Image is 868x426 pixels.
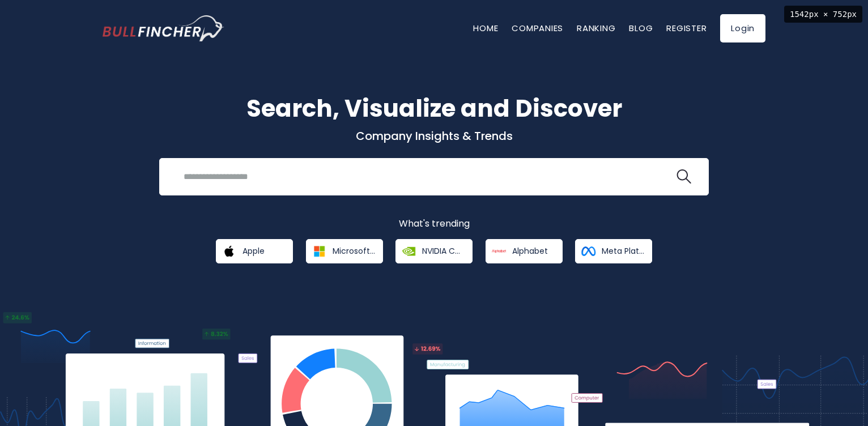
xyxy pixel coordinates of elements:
span: Apple [242,246,265,256]
span: Meta Platforms [602,246,644,256]
a: Blog [629,22,653,34]
span: Alphabet [512,246,548,256]
h1: Search, Visualize and Discover [103,91,765,126]
span: NVIDIA Corporation [422,246,465,256]
a: Meta Platforms [575,239,652,263]
img: bullfincher logo [103,15,224,41]
a: Alphabet [486,239,563,263]
a: Home [473,22,498,34]
a: Apple [216,239,293,263]
img: search icon [676,169,691,184]
a: Microsoft Corporation [306,239,383,263]
p: Company Insights & Trends [103,129,765,143]
a: NVIDIA Corporation [395,239,473,263]
a: Go to homepage [103,15,224,41]
a: Ranking [577,22,615,34]
span: Microsoft Corporation [333,246,375,256]
a: Companies [512,22,563,34]
a: Login [720,14,765,42]
p: What's trending [103,218,765,230]
a: Register [666,22,707,34]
